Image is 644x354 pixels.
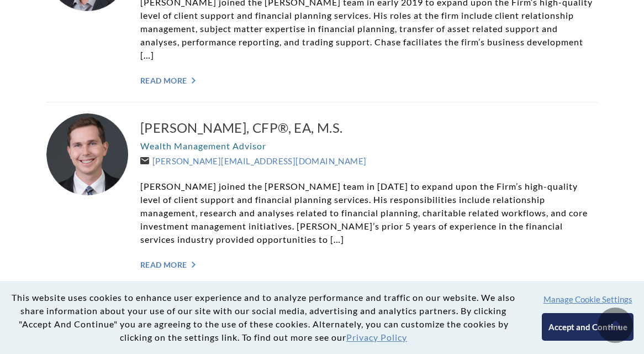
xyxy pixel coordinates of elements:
[140,260,598,269] a: Read More ">
[9,291,518,344] p: This website uses cookies to enhance user experience and to analyze performance and traffic on ou...
[140,76,598,85] a: Read More ">
[140,156,366,166] a: [PERSON_NAME][EMAIL_ADDRESS][DOMAIN_NAME]
[346,332,407,342] a: Privacy Policy
[140,139,598,153] p: Wealth Management Advisor
[140,180,598,246] p: [PERSON_NAME] joined the [PERSON_NAME] team in [DATE] to expand upon the Firm’s high-quality leve...
[542,313,633,341] button: Accept and Continue
[543,294,632,304] button: Manage Cookie Settings
[140,119,598,137] a: [PERSON_NAME], CFP®, EA, M.S.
